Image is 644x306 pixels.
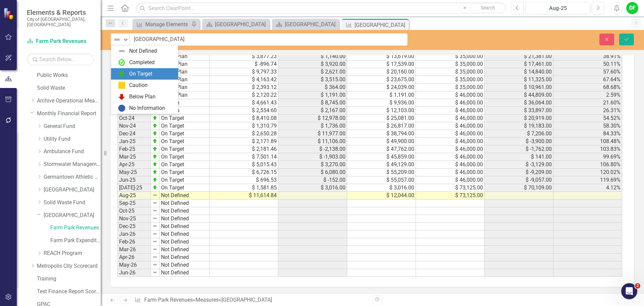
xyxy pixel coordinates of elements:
div: Aug-25 [528,4,588,12]
td: Below Plan [160,76,210,84]
td: $ 8,745.00 [278,99,347,107]
td: $ 17,461.00 [485,60,553,68]
td: $ 46,000.00 [416,153,485,161]
td: $ -152.00 [278,176,347,184]
a: REACH Program [44,250,101,257]
td: 4.12% [553,184,622,192]
td: Not Defined [160,223,210,230]
td: $ -3,900.00 [485,138,553,145]
td: Not Defined [160,207,210,215]
a: [GEOGRAPHIC_DATA] [204,20,268,29]
td: [DATE]-25 [117,184,151,192]
td: Nov-25 [117,215,151,223]
td: $ -896.74 [210,60,278,68]
td: May-26 [117,261,151,269]
td: $ 1,191.00 [347,91,416,99]
td: $ 47,762.00 [347,145,416,153]
div: Completed [129,59,155,67]
td: On Target [160,161,210,169]
td: $ 2,167.00 [278,107,347,115]
td: $ 12,978.00 [278,115,347,122]
td: Jun-25 [117,176,151,184]
td: 57.60% [553,68,622,76]
a: Utility Fund [44,135,101,143]
td: $ 55,209.00 [347,169,416,176]
td: 103.83% [553,145,622,153]
td: 58.30% [553,122,622,130]
td: $ -2,138.00 [278,145,347,153]
td: On Target [160,138,210,145]
td: $ 46,000.00 [416,138,485,145]
td: $ 38,794.00 [347,130,416,138]
td: $ 35,000.00 [416,53,485,60]
td: $ 12,044.00 [347,192,416,200]
td: Not Defined [160,261,210,269]
td: Jan-25 [117,138,151,145]
td: $ 49,129.00 [347,161,416,169]
img: Caution [118,81,126,89]
img: ClearPoint Strategy [3,8,15,19]
td: 108.48% [553,138,622,145]
img: 8DAGhfEEPCf229AAAAAElFTkSuQmCC [152,223,158,229]
td: Feb-26 [117,238,151,246]
img: zOikAAAAAElFTkSuQmCC [152,162,158,167]
img: No Information [118,104,126,112]
td: $ 7,501.14 [210,153,278,161]
td: $ 3,016.00 [347,184,416,192]
td: $ 20,160.00 [347,68,416,76]
td: $ 25,081.00 [347,115,416,122]
td: $ 35,000.00 [416,60,485,68]
img: 8DAGhfEEPCf229AAAAAElFTkSuQmCC [152,192,158,198]
td: $ 9,797.33 [210,68,278,76]
div: Caution [129,82,148,89]
td: $ 24,039.00 [347,84,416,91]
img: Completed [118,58,126,67]
td: Below Plan [160,91,210,99]
a: [GEOGRAPHIC_DATA] [44,186,101,194]
td: On Target [160,122,210,130]
td: Not Defined [160,230,210,238]
td: Aug-25 [117,192,151,200]
td: Not Defined [160,200,210,207]
a: Public Works [37,72,101,79]
img: 8DAGhfEEPCf229AAAAAElFTkSuQmCC [152,200,158,206]
td: Jun-26 [117,269,151,277]
td: 119.69% [553,176,622,184]
td: $ 11,977.00 [278,130,347,138]
img: 8DAGhfEEPCf229AAAAAElFTkSuQmCC [152,247,158,252]
img: 8DAGhfEEPCf229AAAAAElFTkSuQmCC [152,270,158,275]
td: On Target [160,153,210,161]
div: Not Defined [129,47,157,55]
a: Farm Park Revenues [144,297,193,303]
td: $ 11,325.00 [485,76,553,84]
td: $ 17,539.00 [347,60,416,68]
td: $ 1,736.00 [278,122,347,130]
td: $ 14,840.00 [485,68,553,76]
td: Nov-24 [117,122,151,130]
td: $ 21,381.00 [485,53,553,60]
div: Below Plan [129,93,156,101]
td: $ 9,936.00 [347,99,416,107]
td: $ 6,726.15 [210,169,278,176]
a: [GEOGRAPHIC_DATA] [274,20,337,29]
td: $ 3,920.00 [278,60,347,68]
td: $ 696.53 [210,176,278,184]
td: 38.91% [553,53,622,60]
div: Manage Elements [145,20,190,29]
td: $ 35,000.00 [416,76,485,84]
td: $ 1,140.00 [278,53,347,60]
td: $ 2,120.22 [210,91,278,99]
td: $ 70,109.00 [485,184,553,192]
div: » » [135,296,367,304]
td: $ 46,000.00 [416,107,485,115]
td: Mar-25 [117,153,151,161]
td: $ 13,619.00 [347,53,416,60]
td: 120.02% [553,169,622,176]
img: 8DAGhfEEPCf229AAAAAElFTkSuQmCC [152,239,158,244]
a: Monthly Financial Report [37,110,101,118]
a: General Fund [44,123,101,130]
td: Dec-24 [117,130,151,138]
td: $ 73,125.00 [416,192,485,200]
td: $ 7,206.00 [485,130,553,138]
td: On Target [160,176,210,184]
